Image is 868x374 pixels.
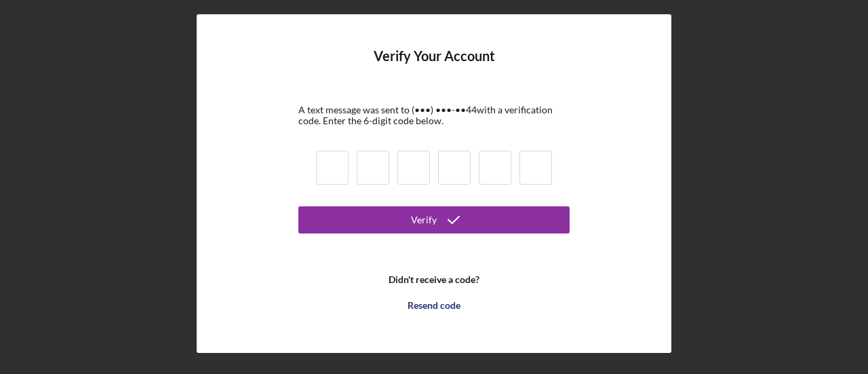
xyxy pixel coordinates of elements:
[374,48,495,84] h4: Verify Your Account
[298,292,570,319] button: Resend code
[298,206,570,233] button: Verify
[389,274,479,285] b: Didn't receive a code?
[408,292,460,319] div: Resend code
[298,105,570,126] div: A text message was sent to (•••) •••-•• 44 with a verification code. Enter the 6-digit code below.
[411,206,437,233] div: Verify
